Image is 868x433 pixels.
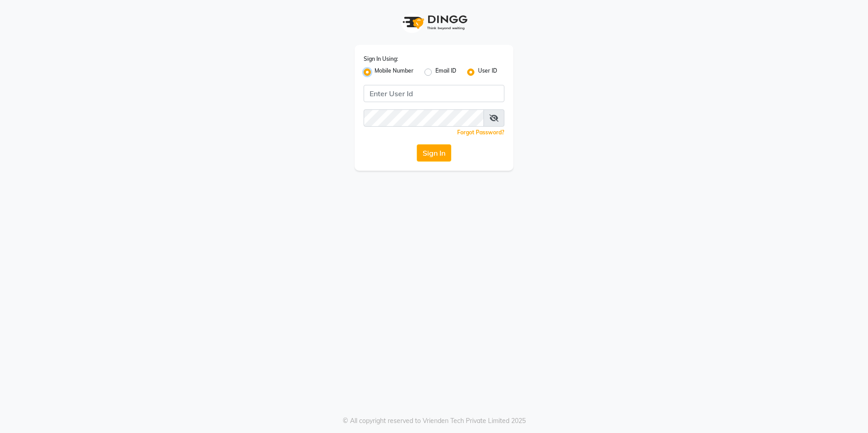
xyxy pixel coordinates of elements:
input: Username [364,109,484,127]
label: Email ID [435,67,456,78]
label: Sign In Using: [364,55,398,63]
button: Sign In [417,144,451,162]
a: Forgot Password? [457,129,504,136]
label: Mobile Number [375,67,414,78]
img: logo1.svg [398,9,470,36]
label: User ID [478,67,497,78]
input: Username [364,85,504,102]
